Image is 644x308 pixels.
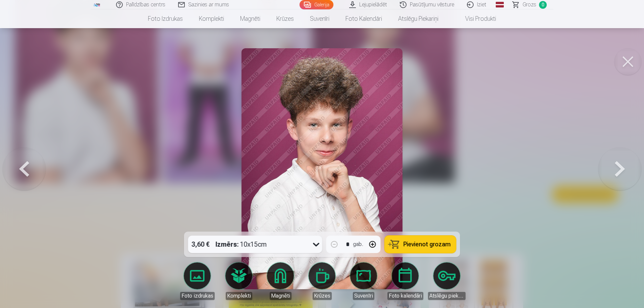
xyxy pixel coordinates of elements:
[191,9,232,28] a: Komplekti
[302,9,337,28] a: Suvenīri
[232,9,268,28] a: Magnēti
[268,9,302,28] a: Krūzes
[523,1,536,9] span: Grozs
[390,9,446,28] a: Atslēgu piekariņi
[446,9,504,28] a: Visi produkti
[337,9,390,28] a: Foto kalendāri
[93,3,101,7] img: /fa1
[539,1,547,9] span: 0
[140,9,191,28] a: Foto izdrukas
